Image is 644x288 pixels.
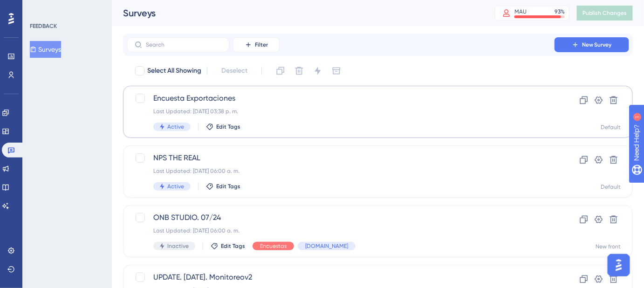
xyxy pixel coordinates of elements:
[582,41,612,48] span: New Survey
[555,8,565,15] div: 93 %
[221,65,247,76] span: Deselect
[123,7,472,20] div: Surveys
[30,22,57,30] div: FEEDBACK
[601,123,621,131] div: Default
[555,37,629,52] button: New Survey
[65,5,68,12] div: 1
[582,9,627,17] span: Publish Changes
[577,6,633,21] button: Publish Changes
[30,41,61,58] button: Surveys
[213,62,256,79] button: Deselect
[22,2,58,14] span: Need Help?
[167,242,189,250] span: Inactive
[233,37,280,52] button: Filter
[216,183,240,190] span: Edit Tags
[167,123,184,130] span: Active
[153,108,528,115] div: Last Updated: [DATE] 03:38 p. m.
[153,272,528,283] span: UPDATE. [DATE]. Monitoreov2
[146,41,221,48] input: Search
[147,65,201,76] span: Select All Showing
[260,242,287,250] span: Encuestas
[153,167,528,175] div: Last Updated: [DATE] 06:00 a. m.
[167,183,184,190] span: Active
[153,212,528,223] span: ONB STUDIO. 07/24
[206,123,240,130] button: Edit Tags
[153,227,528,234] div: Last Updated: [DATE] 06:00 a. m.
[221,242,245,250] span: Edit Tags
[305,242,348,250] span: [DOMAIN_NAME]
[601,183,621,191] div: Default
[153,152,528,164] span: NPS THE REAL
[153,93,528,104] span: Encuesta Exportaciones
[596,243,621,250] div: New front
[605,251,633,279] iframe: UserGuiding AI Assistant Launcher
[216,123,240,130] span: Edit Tags
[255,41,268,48] span: Filter
[514,8,527,15] div: MAU
[206,183,240,190] button: Edit Tags
[211,242,245,250] button: Edit Tags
